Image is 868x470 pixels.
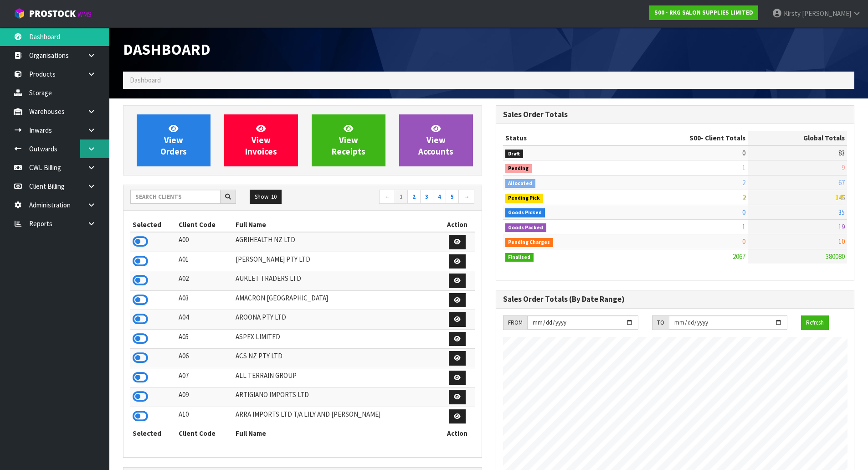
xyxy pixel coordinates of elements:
[505,208,545,217] span: Goods Picked
[176,217,234,232] th: Client Code
[399,114,473,166] a: ViewAccounts
[838,208,845,217] span: 35
[616,131,748,145] th: - Client Totals
[312,114,385,166] a: ViewReceipts
[395,190,408,204] a: 1
[332,123,365,157] span: View Receipts
[418,123,453,157] span: View Accounts
[233,329,440,349] td: ASPEX LIMITED
[309,190,475,206] nav: Page navigation
[433,190,446,204] a: 4
[733,252,745,261] span: 2067
[407,190,421,204] a: 2
[176,349,234,368] td: A06
[446,190,459,204] a: 5
[160,123,187,157] span: View Orders
[29,8,76,20] span: ProStock
[176,232,234,252] td: A00
[503,110,847,119] h3: Sales Order Totals
[176,387,234,407] td: A09
[505,164,532,173] span: Pending
[176,407,234,426] td: A10
[176,426,234,441] th: Client Code
[137,114,211,166] a: ViewOrders
[742,149,745,157] span: 0
[233,426,440,441] th: Full Name
[505,179,536,188] span: Allocated
[130,190,221,204] input: Search clients
[176,368,234,387] td: A07
[130,426,176,441] th: Selected
[503,315,527,330] div: FROM
[503,295,847,304] h3: Sales Order Totals (By Date Range)
[838,222,845,231] span: 19
[742,163,745,172] span: 1
[742,208,745,217] span: 0
[245,123,277,157] span: View Invoices
[505,194,544,203] span: Pending Pick
[652,315,669,330] div: TO
[233,232,440,252] td: AGRIHEALTH NZ LTD
[233,310,440,330] td: AROONA PTY LTD
[233,271,440,291] td: AUKLET TRADERS LTD
[654,9,753,16] strong: S00 - RKG SALON SUPPLIES LIMITED
[176,329,234,349] td: A05
[838,178,845,187] span: 67
[420,190,433,204] a: 3
[130,217,176,232] th: Selected
[77,10,92,19] small: WMS
[826,252,845,261] span: 380080
[176,271,234,291] td: A02
[458,190,474,204] a: →
[801,315,829,330] button: Refresh
[689,134,701,142] span: S00
[224,114,298,166] a: ViewInvoices
[505,223,547,232] span: Goods Packed
[784,9,801,18] span: Kirsty
[440,217,475,232] th: Action
[505,238,554,247] span: Pending Charges
[130,76,161,84] span: Dashboard
[233,252,440,271] td: [PERSON_NAME] PTY LTD
[742,193,745,201] span: 2
[379,190,395,204] a: ←
[123,40,211,59] span: Dashboard
[649,5,758,20] a: S00 - RKG SALON SUPPLIES LIMITED
[233,349,440,368] td: ACS NZ PTY LTD
[440,426,475,441] th: Action
[835,193,845,201] span: 145
[742,222,745,231] span: 1
[176,310,234,330] td: A04
[748,131,847,145] th: Global Totals
[838,149,845,157] span: 83
[233,217,440,232] th: Full Name
[233,387,440,407] td: ARTIGIANO IMPORTS LTD
[250,190,282,204] button: Show: 10
[802,9,851,18] span: [PERSON_NAME]
[233,407,440,426] td: ARRA IMPORTS LTD T/A LILY AND [PERSON_NAME]
[505,150,524,159] span: Draft
[742,178,745,187] span: 2
[842,163,845,172] span: 9
[503,131,617,145] th: Status
[505,253,534,262] span: Finalised
[176,252,234,271] td: A01
[14,8,25,19] img: cube-alt.png
[233,368,440,387] td: ALL TERRAIN GROUP
[838,237,845,246] span: 10
[176,290,234,310] td: A03
[742,237,745,246] span: 0
[233,290,440,310] td: AMACRON [GEOGRAPHIC_DATA]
